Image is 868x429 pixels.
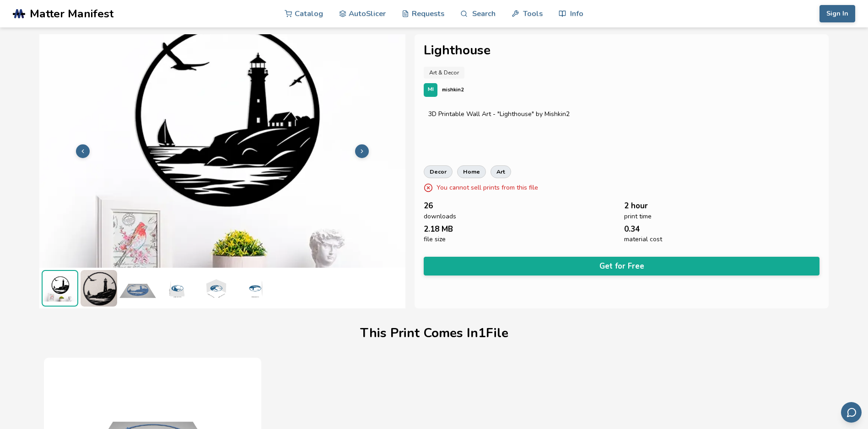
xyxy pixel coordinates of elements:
a: home [457,165,486,178]
img: 1_3D_Dimensions [158,270,195,307]
span: 2 hour [624,201,648,210]
span: downloads [424,213,456,220]
img: 1_3D_Dimensions [197,270,234,307]
a: decor [424,165,453,178]
span: print time [624,213,652,220]
span: file size [424,236,446,243]
span: Matter Manifest [30,7,113,20]
img: 1_3D_Dimensions [236,270,273,307]
span: 0.34 [624,225,640,233]
button: Sign In [819,5,855,22]
button: Get for Free [424,257,819,275]
p: You cannot sell prints from this file [437,183,538,192]
p: mishkin2 [442,85,464,95]
img: 1_Print_Preview [119,270,156,307]
div: 3D Printable Wall Art - "Lighthouse" by Mishkin2 [428,111,814,118]
a: Art & Decor [424,67,464,79]
span: 2.18 MB [424,225,453,233]
span: material cost [624,236,662,243]
span: MI [428,87,434,93]
a: art [491,165,511,178]
h1: Lighthouse [424,43,819,58]
span: 26 [424,201,433,210]
button: Send feedback via email [841,402,862,423]
h1: This Print Comes In 1 File [360,326,508,340]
